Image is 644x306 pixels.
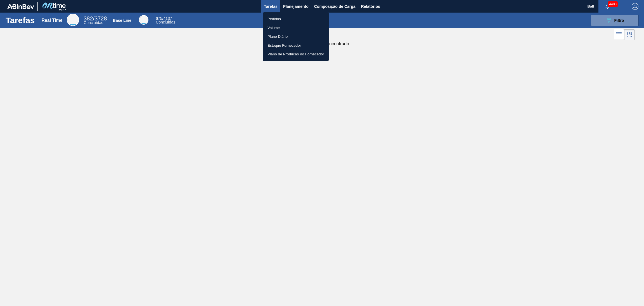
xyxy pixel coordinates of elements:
[263,50,329,59] a: Plano de Produção do Fornecedor
[263,32,329,41] a: Plano Diário
[263,23,329,32] a: Volume
[263,15,329,23] a: Pedidos
[263,41,329,50] a: Estoque Fornecedor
